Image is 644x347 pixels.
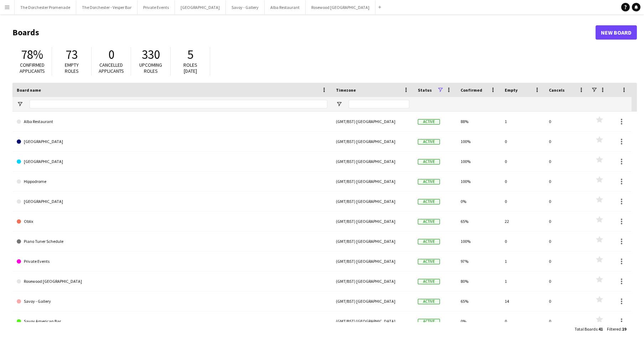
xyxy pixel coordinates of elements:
span: Board name [17,87,41,93]
span: Active [418,299,440,304]
button: Savoy - Gallery [226,0,265,14]
span: 41 [598,326,603,332]
span: Confirmed applicants [20,62,45,74]
button: Open Filter Menu [336,101,342,107]
a: Savoy - Gallery [17,291,327,311]
h1: Boards [12,27,596,38]
div: 0 [545,132,589,151]
div: 100% [456,172,500,191]
a: Piano Tuner Schedule [17,231,327,251]
span: 5 [187,47,193,62]
a: [GEOGRAPHIC_DATA] [17,192,327,211]
span: Cancelled applicants [99,62,124,74]
span: Active [418,259,440,264]
div: 0 [500,152,545,171]
div: (GMT/BST) [GEOGRAPHIC_DATA] [332,112,414,131]
span: 0 [108,47,114,62]
span: Active [418,119,440,124]
div: 0% [456,192,500,211]
input: Board name Filter Input [30,100,327,108]
div: 100% [456,231,500,251]
div: : [575,322,603,336]
div: 0 [545,311,589,331]
span: Roles [DATE] [183,62,197,74]
button: Alba Restaurant [265,0,306,14]
div: 0 [545,152,589,171]
span: 78% [21,47,43,62]
div: 0 [545,271,589,291]
input: Timezone Filter Input [349,100,409,108]
div: 0 [545,251,589,271]
div: 1 [500,271,545,291]
span: 19 [622,326,626,332]
div: 0 [500,172,545,191]
span: Filtered [607,326,621,332]
span: Timezone [336,87,356,93]
div: 0 [545,291,589,311]
div: 65% [456,211,500,231]
button: The Dorchester - Vesper Bar [76,0,137,14]
div: 0 [500,132,545,151]
button: Open Filter Menu [17,101,23,107]
a: New Board [596,25,637,40]
div: 88% [456,112,500,131]
div: 0% [456,311,500,331]
span: Confirmed [461,87,482,93]
div: 65% [456,291,500,311]
div: (GMT/BST) [GEOGRAPHIC_DATA] [332,192,414,211]
div: 0 [545,211,589,231]
button: Rosewood [GEOGRAPHIC_DATA] [306,0,375,14]
div: (GMT/BST) [GEOGRAPHIC_DATA] [332,152,414,171]
div: 22 [500,211,545,231]
div: 0 [545,231,589,251]
div: 14 [500,291,545,311]
span: Active [418,239,440,244]
div: : [607,322,626,336]
div: 97% [456,251,500,271]
span: Empty [505,87,518,93]
span: Active [418,199,440,204]
div: 100% [456,152,500,171]
span: 73 [66,47,78,62]
div: 0 [545,172,589,191]
a: [GEOGRAPHIC_DATA] [17,132,327,152]
div: 0 [545,192,589,211]
div: (GMT/BST) [GEOGRAPHIC_DATA] [332,211,414,231]
a: [GEOGRAPHIC_DATA] [17,152,327,172]
button: [GEOGRAPHIC_DATA] [175,0,226,14]
span: Empty roles [65,62,79,74]
div: (GMT/BST) [GEOGRAPHIC_DATA] [332,271,414,291]
a: Hippodrome [17,172,327,192]
button: Private Events [137,0,175,14]
span: Upcoming roles [139,62,162,74]
div: 1 [500,112,545,131]
span: Active [418,319,440,324]
div: 1 [500,251,545,271]
div: 100% [456,132,500,151]
a: Private Events [17,251,327,271]
span: Active [418,139,440,144]
a: Alba Restaurant [17,112,327,132]
div: (GMT/BST) [GEOGRAPHIC_DATA] [332,311,414,331]
span: Active [418,279,440,284]
div: (GMT/BST) [GEOGRAPHIC_DATA] [332,132,414,151]
div: 0 [545,112,589,131]
a: Savoy American Bar [17,311,327,331]
div: 0 [500,192,545,211]
span: Total Boards [575,326,597,332]
button: The Dorchester Promenade [15,0,76,14]
span: Active [418,179,440,184]
a: Oblix [17,211,327,231]
div: (GMT/BST) [GEOGRAPHIC_DATA] [332,291,414,311]
div: 80% [456,271,500,291]
a: Rosewood [GEOGRAPHIC_DATA] [17,271,327,291]
div: (GMT/BST) [GEOGRAPHIC_DATA] [332,251,414,271]
div: 0 [500,311,545,331]
div: (GMT/BST) [GEOGRAPHIC_DATA] [332,172,414,191]
span: 330 [142,47,160,62]
span: Cancels [549,87,565,93]
div: (GMT/BST) [GEOGRAPHIC_DATA] [332,231,414,251]
span: Active [418,219,440,224]
span: Active [418,159,440,164]
span: Status [418,87,432,93]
